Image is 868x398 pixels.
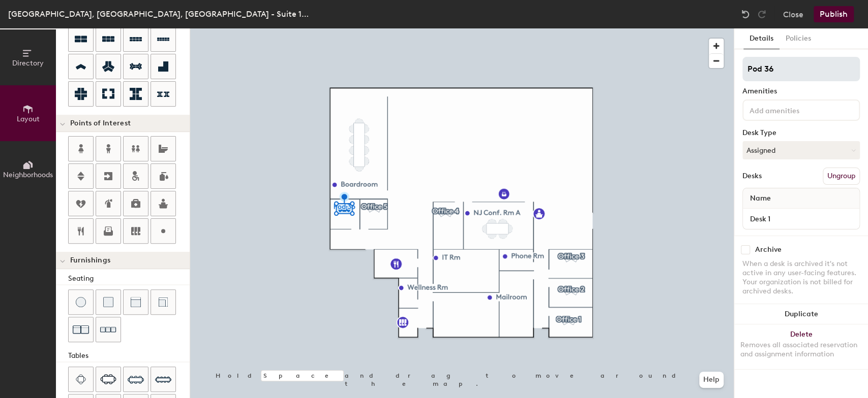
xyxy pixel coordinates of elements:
[158,297,168,307] img: Couch (corner)
[151,289,176,315] button: Couch (corner)
[131,297,141,307] img: Couch (middle)
[780,28,817,49] button: Policies
[742,129,860,137] div: Desk Type
[742,141,860,159] button: Assigned
[8,8,313,20] div: [GEOGRAPHIC_DATA], [GEOGRAPHIC_DATA], [GEOGRAPHIC_DATA] - Suite 1400
[73,321,89,338] img: Couch (x2)
[740,341,862,359] div: Removes all associated reservation and assignment information
[734,304,868,324] button: Duplicate
[755,246,782,254] div: Archive
[123,367,148,392] button: Eight seat table
[783,6,803,22] button: Close
[70,256,110,264] span: Furnishings
[96,289,121,315] button: Cushion
[734,324,868,369] button: DeleteRemoves all associated reservation and assignment information
[103,297,113,307] img: Cushion
[757,9,767,19] img: Redo
[68,350,190,361] div: Tables
[823,168,860,185] button: Ungroup
[76,297,86,307] img: Stool
[100,374,116,384] img: Six seat table
[742,259,860,296] div: When a desk is archived it's not active in any user-facing features. Your organization is not bil...
[96,367,121,392] button: Six seat table
[76,374,86,384] img: Four seat table
[155,371,171,387] img: Ten seat table
[128,371,144,387] img: Eight seat table
[96,317,121,342] button: Couch (x3)
[745,212,857,226] input: Unnamed desk
[17,115,40,123] span: Layout
[68,273,190,284] div: Seating
[68,289,94,315] button: Stool
[742,172,762,180] div: Desks
[70,119,131,127] span: Points of Interest
[740,9,751,19] img: Undo
[151,367,176,392] button: Ten seat table
[745,189,776,208] span: Name
[100,322,116,338] img: Couch (x3)
[68,317,94,342] button: Couch (x2)
[743,28,780,49] button: Details
[814,6,854,22] button: Publish
[699,372,724,388] button: Help
[68,367,94,392] button: Four seat table
[747,104,839,116] input: Add amenities
[123,289,148,315] button: Couch (middle)
[3,171,53,179] span: Neighborhoods
[12,59,44,68] span: Directory
[742,87,860,95] div: Amenities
